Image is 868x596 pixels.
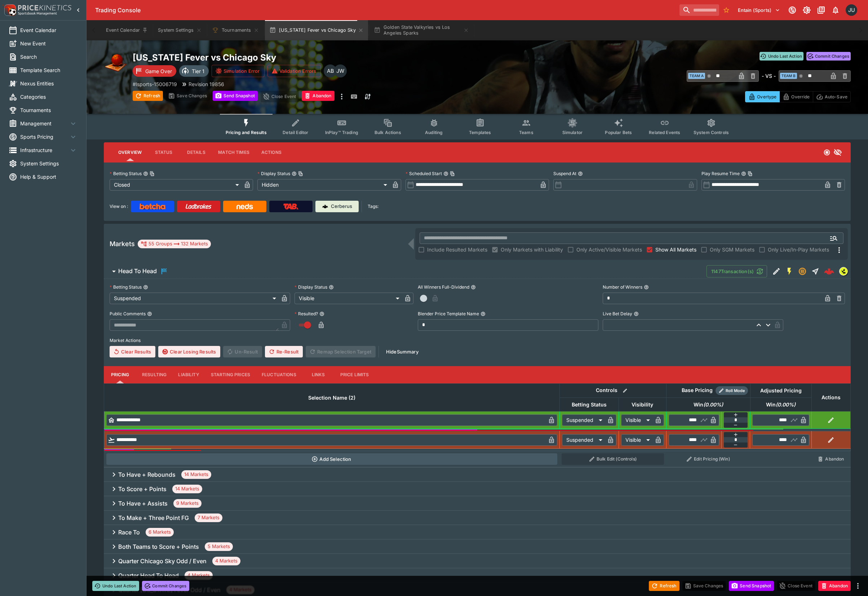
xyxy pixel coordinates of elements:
[621,414,652,426] div: Visible
[827,232,840,245] button: Open
[745,91,780,102] button: Overtype
[236,204,253,209] img: Neds
[334,65,347,77] div: Justin Walsh
[294,293,402,304] div: Visible
[20,66,77,74] span: Template Search
[302,92,334,99] span: Mark an event as closed and abandoned.
[835,246,843,254] svg: More
[133,52,492,63] h2: Copy To Clipboard
[154,20,206,40] button: System Settings
[427,246,487,253] span: Include Resulted Markets
[110,346,155,357] button: Clear Results
[809,265,822,278] button: Straight
[220,114,735,139] div: Event type filters
[450,171,455,176] button: Copy To Clipboard
[142,581,189,591] button: Commit Changes
[425,130,443,135] span: Auditing
[337,91,346,102] button: more
[181,471,211,478] span: 14 Markets
[292,171,297,176] button: Display StatusCopy To Clipboard
[839,267,848,276] div: lsports
[707,265,767,277] button: 1147Transaction(s)
[18,5,71,10] img: PriceKinetics
[768,246,829,253] span: Only Live/In-Play Markets
[759,52,803,61] button: Undo Last Action
[519,130,533,135] span: Teams
[375,130,401,135] span: Bulk Actions
[418,284,469,290] p: All Winners Full-Dividend
[471,285,476,290] button: All Winners Full-Dividend
[576,246,642,253] span: Only Active/Visible Markets
[335,366,375,383] button: Price Limits
[729,581,774,591] button: Send Snapshot
[223,346,262,357] span: Un-Result
[811,383,850,411] th: Actions
[319,311,324,316] button: Resulted?
[750,383,811,397] th: Adjusted Pricing
[147,311,152,316] button: Public Comments
[302,366,335,383] button: Links
[195,514,222,521] span: 7 Markets
[329,285,334,290] button: Display Status
[256,366,302,383] button: Fluctuations
[226,130,267,135] span: Pricing and Results
[146,529,174,536] span: 6 Markets
[624,400,661,409] span: Visibility
[721,4,732,16] button: No Bookmarks
[302,91,334,101] button: Abandon
[265,20,368,40] button: [US_STATE] Fever vs Chicago Sky
[172,366,205,383] button: Liability
[734,4,784,16] button: Select Tenant
[501,246,563,253] span: Only Markets with Liability
[762,72,776,80] h6: - VS -
[213,91,258,101] button: Send Snapshot
[748,171,753,176] button: Copy To Clipboard
[212,557,240,565] span: 4 Markets
[331,203,352,210] p: Cerberus
[779,91,813,102] button: Override
[20,106,77,114] span: Tournaments
[818,581,851,591] button: Abandon
[294,284,327,290] p: Display Status
[776,400,796,409] em: ( 0.00 %)
[112,144,147,161] button: Overview
[294,311,318,317] p: Resulted?
[741,171,746,176] button: Play Resume TimeCopy To Clipboard
[110,179,242,191] div: Closed
[559,383,666,397] th: Controls
[189,80,224,88] p: Revision 19856
[562,414,605,426] div: Suspended
[141,240,208,248] div: 55 Groups 132 Markets
[20,53,77,61] span: Search
[369,20,473,40] button: Golden State Valkyries vs Los Angeles Sparks
[553,170,576,177] p: Suspend At
[150,171,155,176] button: Copy To Clipboard
[578,171,583,176] button: Suspend At
[825,93,847,101] p: Auto-Save
[688,73,705,79] span: Team A
[133,91,163,101] button: Refresh
[655,246,696,253] span: Show All Markets
[298,171,303,176] button: Copy To Clipboard
[180,144,212,161] button: Details
[173,500,201,507] span: 9 Markets
[833,148,842,157] svg: Hidden
[798,267,807,276] svg: Suspended
[265,346,303,357] span: Re-Result
[824,266,834,276] div: 3517dbf4-c22f-4cd2-9a56-1fe9dd3f39b7
[480,311,486,316] button: Blender Price Template Name
[212,65,265,77] button: Simulation Error
[255,144,288,161] button: Actions
[843,2,859,18] button: Justin.Walsh
[840,267,847,275] img: lsports
[382,346,423,357] button: HideSummary
[814,453,848,465] button: Abandon
[205,543,233,550] span: 5 Markets
[136,366,172,383] button: Resulting
[562,434,605,446] div: Suspended
[110,201,128,212] label: View on :
[822,264,836,279] a: 3517dbf4-c22f-4cd2-9a56-1fe9dd3f39b7
[95,6,677,14] div: Trading Console
[644,285,649,290] button: Number of Winners
[716,386,748,395] div: Show/hide Price Roll mode configuration.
